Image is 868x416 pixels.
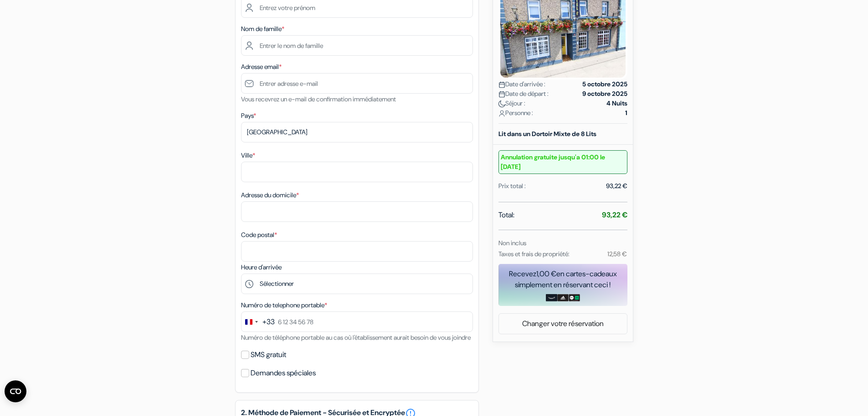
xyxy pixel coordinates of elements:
button: Change country, selected France (+33) [241,312,275,332]
strong: 4 Nuits [606,99,627,108]
label: SMS gratuit [251,348,286,361]
span: Personne : [498,108,533,118]
span: Date d'arrivée : [498,79,545,89]
span: Séjour : [498,99,525,108]
small: Annulation gratuite jusqu'a 01:00 le [DATE] [498,150,627,174]
div: +33 [262,316,275,327]
b: Lit dans un Dortoir Mixte de 8 Lits [498,130,596,138]
strong: 93,22 € [602,210,627,220]
label: Heure d'arrivée [241,263,282,272]
small: Taxes et frais de propriété: [498,250,570,258]
img: calendar.svg [498,81,505,88]
label: Demandes spéciales [251,367,316,379]
img: moon.svg [498,100,505,107]
label: Numéro de telephone portable [241,300,327,310]
div: 93,22 € [606,181,627,191]
small: Non inclus [498,239,526,247]
strong: 5 octobre 2025 [582,79,627,89]
strong: 1 [625,108,627,118]
span: 1,00 € [536,269,556,279]
small: Vous recevrez un e-mail de confirmation immédiatement [241,95,396,103]
img: uber-uber-eats-card.png [569,294,580,301]
div: Prix total : [498,181,526,191]
span: Total: [498,210,514,221]
label: Adresse du domicile [241,190,299,200]
label: Ville [241,151,255,160]
small: Numéro de téléphone portable au cas où l'établissement aurait besoin de vous joindre [241,333,471,342]
img: calendar.svg [498,91,505,98]
input: Entrer le nom de famille [241,35,473,56]
input: 6 12 34 56 78 [241,311,473,332]
label: Code postal [241,230,277,240]
img: user_icon.svg [498,110,505,117]
input: Entrer adresse e-mail [241,73,473,94]
div: Recevez en cartes-cadeaux simplement en réservant ceci ! [498,269,627,290]
strong: 9 octobre 2025 [582,89,627,99]
label: Adresse email [241,62,282,72]
img: adidas-card.png [557,294,569,301]
label: Pays [241,111,256,121]
small: 12,58 € [607,250,627,258]
button: Ouvrir le widget CMP [5,380,26,402]
label: Nom de famille [241,24,284,34]
img: amazon-card-no-text.png [546,294,557,301]
a: Changer votre réservation [499,315,627,332]
span: Date de départ : [498,89,549,99]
